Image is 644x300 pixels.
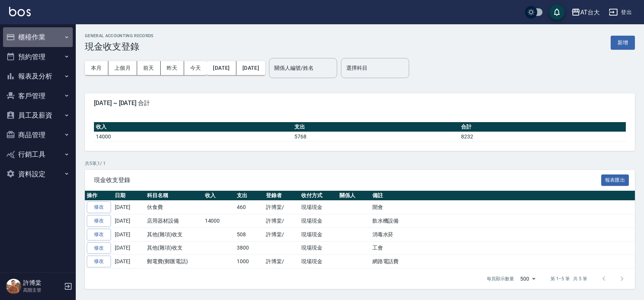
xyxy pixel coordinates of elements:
button: 報表匯出 [601,174,629,186]
button: 報表及分析 [3,66,73,86]
a: 修改 [87,201,111,213]
td: 其他(雜項)收支 [145,241,203,255]
button: 櫃檯作業 [3,27,73,47]
button: [DATE] [207,61,236,75]
div: 500 [517,269,538,289]
td: 許博棠/ [264,255,299,269]
h3: 現金收支登錄 [85,41,154,52]
td: 工會 [370,241,635,255]
h5: 許博棠 [23,279,62,287]
td: [DATE] [113,201,145,214]
td: 508 [235,228,264,241]
button: save [549,5,564,20]
td: 伙食費 [145,201,203,214]
a: 新增 [611,39,635,46]
th: 日期 [113,191,145,201]
a: 修改 [87,256,111,267]
th: 收付方式 [299,191,338,201]
img: Person [6,279,21,294]
td: 開會 [370,201,635,214]
a: 修改 [87,242,111,254]
th: 關係人 [338,191,370,201]
button: 行銷工具 [3,145,73,164]
td: 其他(雜項)收支 [145,228,203,241]
td: [DATE] [113,214,145,228]
button: 商品管理 [3,125,73,145]
button: 本月 [85,61,108,75]
td: 14000 [203,214,235,228]
th: 合計 [459,122,626,132]
button: [DATE] [236,61,265,75]
td: 店用器材設備 [145,214,203,228]
button: 客戶管理 [3,86,73,106]
button: 預約管理 [3,47,73,67]
span: 現金收支登錄 [94,176,601,184]
th: 備註 [370,191,635,201]
td: 消毒水菸 [370,228,635,241]
td: 許博棠/ [264,214,299,228]
td: 現場現金 [299,255,338,269]
span: [DATE] ~ [DATE] 合計 [94,99,626,107]
td: 5768 [292,132,459,141]
a: 報表匯出 [601,176,629,183]
th: 操作 [85,191,113,201]
td: [DATE] [113,255,145,269]
td: 飲水機設備 [370,214,635,228]
button: 新增 [611,36,635,50]
th: 支出 [292,122,459,132]
p: 高階主管 [23,287,62,294]
button: 上個月 [108,61,137,75]
td: 網路電話費 [370,255,635,269]
td: [DATE] [113,241,145,255]
td: 許博棠/ [264,201,299,214]
td: 現場現金 [299,214,338,228]
div: AT台大 [580,8,600,17]
button: AT台大 [568,5,603,20]
td: 許博棠/ [264,228,299,241]
th: 登錄者 [264,191,299,201]
td: 現場現金 [299,241,338,255]
button: 前天 [137,61,161,75]
button: 資料設定 [3,164,73,184]
td: 1000 [235,255,264,269]
button: 昨天 [161,61,184,75]
th: 收入 [94,122,292,132]
h2: GENERAL ACCOUNTING RECORDS [85,33,154,38]
p: 每頁顯示數量 [487,275,514,282]
td: 8232 [459,132,626,141]
td: 460 [235,201,264,214]
p: 第 1–5 筆 共 5 筆 [550,275,587,282]
th: 科目名稱 [145,191,203,201]
a: 修改 [87,229,111,240]
td: [DATE] [113,228,145,241]
p: 共 5 筆, 1 / 1 [85,160,635,167]
a: 修改 [87,215,111,227]
td: 3800 [235,241,264,255]
th: 支出 [235,191,264,201]
button: 登出 [606,5,635,19]
img: Logo [9,7,31,16]
button: 今天 [184,61,207,75]
button: 員工及薪資 [3,105,73,125]
td: 14000 [94,132,292,141]
td: 現場現金 [299,228,338,241]
td: 現場現金 [299,201,338,214]
th: 收入 [203,191,235,201]
td: 郵電費(郵匯電話) [145,255,203,269]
